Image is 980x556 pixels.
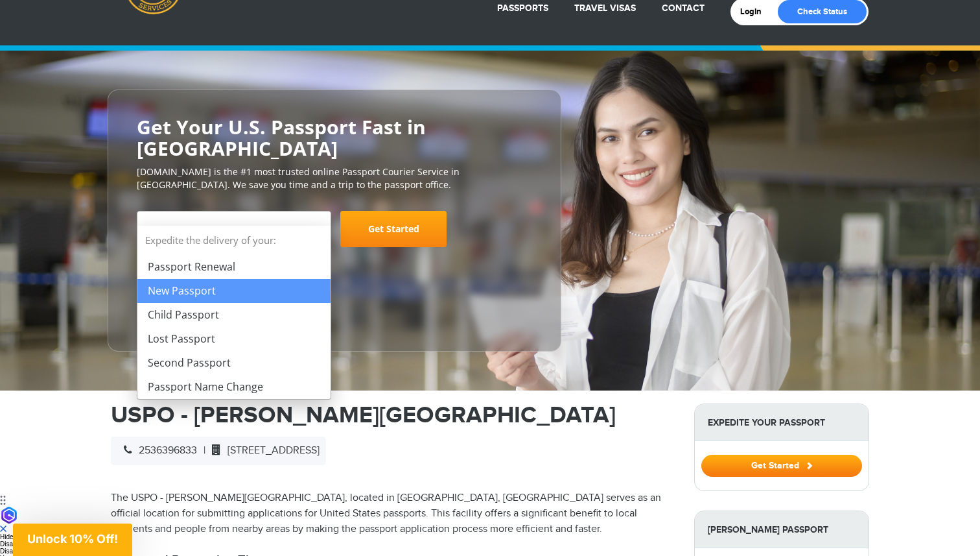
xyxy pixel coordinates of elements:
[205,444,320,457] span: [STREET_ADDRESS]
[117,444,197,457] span: 2536396833
[147,223,251,237] span: Select Your Service
[701,460,862,470] a: Get Started
[111,404,675,427] h1: USPO - [PERSON_NAME][GEOGRAPHIC_DATA]
[137,116,532,159] h2: Get Your U.S. Passport Fast in [GEOGRAPHIC_DATA]
[137,226,331,399] li: Expedite the delivery of your:
[137,254,532,267] span: Starting at $199 + government fees
[137,279,331,303] li: New Passport
[137,303,331,327] li: Child Passport
[137,211,331,247] span: Select Your Service
[137,226,331,255] strong: Expedite the delivery of your:
[695,511,869,548] strong: [PERSON_NAME] Passport
[137,351,331,375] li: Second Passport
[111,437,326,465] div: |
[695,404,869,441] strong: Expedite Your Passport
[340,211,447,247] a: Get Started
[137,255,331,279] li: Passport Renewal
[137,327,331,351] li: Lost Passport
[574,3,636,14] a: Travel Visas
[497,3,548,14] a: Passports
[740,6,771,17] a: Login
[137,375,331,399] li: Passport Name Change
[662,3,705,14] a: Contact
[13,524,132,556] div: Unlock 10% Off!
[147,216,318,252] span: Select Your Service
[27,532,118,546] span: Unlock 10% Off!
[137,165,532,191] p: [DOMAIN_NAME] is the #1 most trusted online Passport Courier Service in [GEOGRAPHIC_DATA]. We sav...
[701,455,862,477] button: Get Started
[111,490,675,537] p: The USPO - [PERSON_NAME][GEOGRAPHIC_DATA], located in [GEOGRAPHIC_DATA], [GEOGRAPHIC_DATA] serves...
